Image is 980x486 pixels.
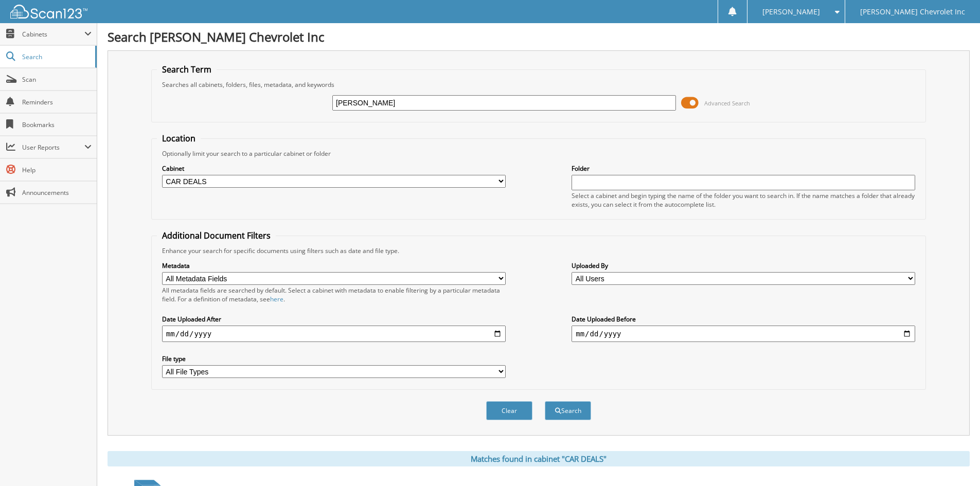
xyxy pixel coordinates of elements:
label: Metadata [162,261,506,270]
legend: Search Term [157,64,217,75]
span: Scan [22,75,92,84]
img: scan123-logo-white.svg [10,5,87,19]
span: [PERSON_NAME] [762,9,820,15]
input: end [572,326,915,342]
span: Cabinets [22,30,84,39]
div: Matches found in cabinet "CAR DEALS" [108,451,970,466]
legend: Location [157,133,201,144]
span: User Reports [22,143,84,152]
span: Announcements [22,188,92,197]
span: Reminders [22,98,92,106]
input: start [162,326,506,342]
a: here [270,295,283,303]
h1: Search [PERSON_NAME] Chevrolet Inc [108,28,970,45]
label: Cabinet [162,164,506,173]
button: Clear [486,401,532,420]
div: Searches all cabinets, folders, files, metadata, and keywords [157,80,920,89]
label: Date Uploaded Before [572,315,915,323]
div: Optionally limit your search to a particular cabinet or folder [157,149,920,158]
span: Help [22,166,92,174]
button: Search [545,401,591,420]
div: Enhance your search for specific documents using filters such as date and file type. [157,246,920,255]
label: File type [162,354,506,363]
label: Date Uploaded After [162,315,506,323]
div: All metadata fields are searched by default. Select a cabinet with metadata to enable filtering b... [162,286,506,303]
span: [PERSON_NAME] Chevrolet Inc [860,9,965,15]
span: Bookmarks [22,120,92,129]
legend: Additional Document Filters [157,230,276,241]
span: Advanced Search [704,99,750,107]
label: Uploaded By [572,261,915,270]
div: Select a cabinet and begin typing the name of the folder you want to search in. If the name match... [572,191,915,209]
label: Folder [572,164,915,173]
span: Search [22,52,90,61]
